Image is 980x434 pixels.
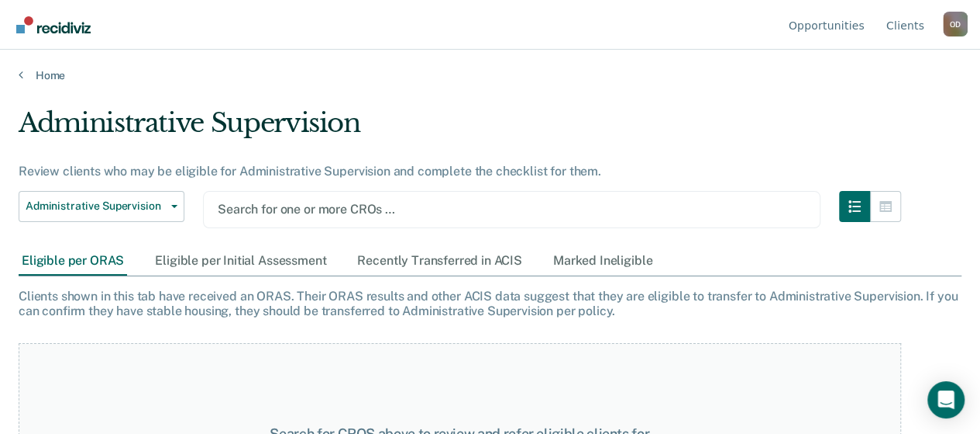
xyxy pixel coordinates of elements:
a: Home [19,68,961,82]
div: Review clients who may be eligible for Administrative Supervision and complete the checklist for ... [19,164,901,179]
button: Administrative Supervision [19,191,184,222]
div: Eligible per Initial Assessment [152,247,329,276]
div: Recently Transferred in ACIS [354,247,525,276]
span: Administrative Supervision [26,200,165,213]
img: Recidiviz [16,16,91,33]
div: Administrative Supervision [19,107,901,151]
div: Marked Ineligible [550,247,655,276]
div: O D [943,12,968,36]
button: Profile dropdown button [943,12,968,36]
div: Open Intercom Messenger [927,381,965,418]
div: Eligible per ORAS [19,247,127,276]
div: Clients shown in this tab have received an ORAS. Their ORAS results and other ACIS data suggest t... [19,289,961,318]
